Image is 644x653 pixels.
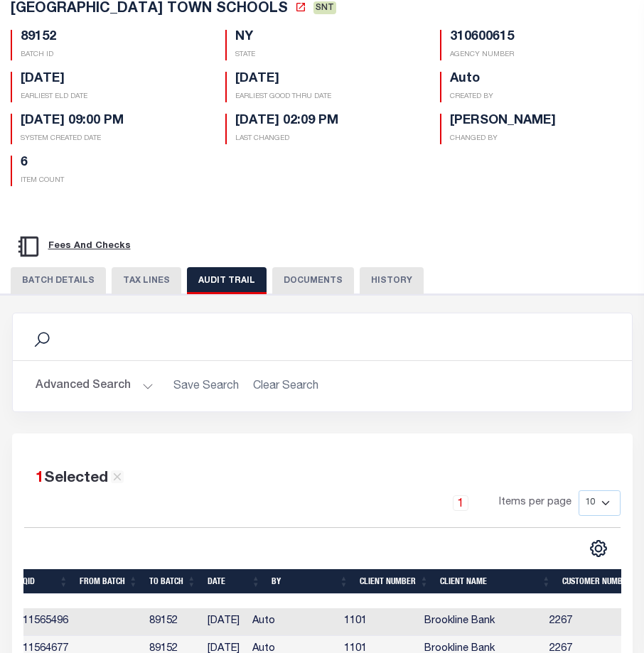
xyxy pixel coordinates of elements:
td: 11565496 [17,608,74,636]
h5: 6 [21,156,204,171]
h5: NY [235,30,419,45]
th: CLIENT NAME: activate to sort column ascending [434,569,557,594]
button: TAX LINES [112,267,181,294]
th: TO BATCH: activate to sort column ascending [144,569,202,594]
p: LAST CHANGED [235,134,419,144]
h5: [PERSON_NAME] [450,114,633,129]
td: 2267 [544,608,638,636]
td: Brookline Bank [419,608,544,636]
h5: Auto [450,72,633,87]
p: EARLIEST GOOD THRU DATE [235,92,419,102]
td: 1101 [338,608,419,636]
div: Selected [36,468,124,490]
button: Fees And Checks [11,232,136,261]
th: CLIENT NUMBER: activate to sort column ascending [354,569,434,594]
h5: 89152 [21,30,204,45]
span: Items per page [499,495,571,511]
a: 1 [453,495,468,511]
p: SYSTEM CREATED DATE [21,134,204,144]
span: 1 [36,471,44,486]
p: AGENCY NUMBER [450,50,633,60]
td: [DATE] [202,608,247,636]
span: [GEOGRAPHIC_DATA] TOWN SCHOOLS [11,2,288,16]
a: SNT [313,3,336,17]
p: CREATED BY [450,92,633,102]
button: Advanced Search [36,372,154,400]
h5: [DATE] [235,72,419,87]
p: CHANGED BY [450,134,633,144]
td: 89152 [144,608,202,636]
button: HISTORY [360,267,424,294]
button: AUDIT TRAIL [187,267,267,294]
button: BATCH DETAILS [11,267,106,294]
span: SNT [313,1,336,14]
th: BY: activate to sort column ascending [266,569,354,594]
p: STATE [235,50,419,60]
h5: [DATE] [21,72,204,87]
p: BATCH ID [21,50,204,60]
td: Auto [247,608,338,636]
th: QID: activate to sort column ascending [17,569,75,594]
h5: [DATE] 09:00 PM [21,114,204,129]
p: ITEM COUNT [21,176,204,186]
th: DATE: activate to sort column ascending [202,569,266,594]
p: EARLIEST ELD DATE [21,92,204,102]
h5: 310600615 [450,30,633,45]
button: DOCUMENTS [272,267,354,294]
th: FROM BATCH: activate to sort column ascending [74,569,144,594]
h5: [DATE] 02:09 PM [235,114,419,129]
